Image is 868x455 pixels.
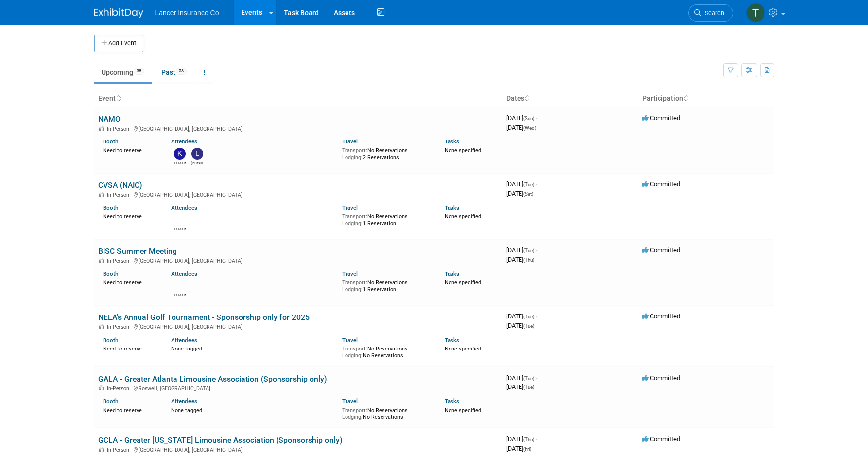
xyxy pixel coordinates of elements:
[99,385,104,390] img: In-Person Event
[506,124,536,131] span: [DATE]
[642,313,680,320] span: Committed
[523,314,534,319] span: (Tue)
[523,446,531,452] span: (Fri)
[536,435,537,443] span: -
[103,278,157,286] div: Need to reserve
[98,256,498,264] div: [GEOGRAPHIC_DATA], [GEOGRAPHIC_DATA]
[506,190,533,197] span: [DATE]
[523,248,534,253] span: (Tue)
[98,374,327,384] a: GALA - Greater Atlanta Limousine Association (Sponsorship only)
[506,374,537,382] span: [DATE]
[174,292,186,298] div: Danielle Smith
[98,435,343,445] a: GCLA - Greater [US_STATE] Limousine Association (Sponsorship only)
[103,270,118,277] a: Booth
[506,246,537,254] span: [DATE]
[99,324,104,329] img: In-Person Event
[506,313,537,320] span: [DATE]
[642,114,680,122] span: Committed
[107,192,132,198] span: In-Person
[342,344,430,359] div: No Reservations No Reservations
[103,145,157,154] div: Need to reserve
[523,376,534,381] span: (Tue)
[103,138,118,145] a: Booth
[174,280,186,292] img: Danielle Smith
[523,116,534,121] span: (Sun)
[342,145,430,161] div: No Reservations 2 Reservations
[342,280,367,286] span: Transport:
[536,180,537,188] span: -
[701,9,724,17] span: Search
[342,147,367,154] span: Transport:
[98,445,498,453] div: [GEOGRAPHIC_DATA], [GEOGRAPHIC_DATA]
[445,398,459,405] a: Tasks
[342,286,363,293] span: Lodging:
[94,35,143,52] button: Add Event
[445,270,459,277] a: Tasks
[342,405,430,420] div: No Reservations No Reservations
[506,383,534,390] span: [DATE]
[536,114,537,122] span: -
[103,337,118,344] a: Booth
[171,398,197,405] a: Attendees
[342,352,363,359] span: Lodging:
[523,385,534,390] span: (Tue)
[445,280,481,286] span: None specified
[523,437,534,442] span: (Thu)
[445,213,481,220] span: None specified
[523,191,533,197] span: (Sat)
[171,405,335,414] div: None tagged
[445,147,481,154] span: None specified
[642,374,680,382] span: Committed
[107,385,132,392] span: In-Person
[171,138,197,145] a: Attendees
[536,374,537,382] span: -
[103,344,157,352] div: Need to reserve
[98,190,498,198] div: [GEOGRAPHIC_DATA], [GEOGRAPHIC_DATA]
[342,138,358,145] a: Travel
[342,270,358,277] a: Travel
[176,68,187,75] span: 58
[342,211,430,227] div: No Reservations 1 Reservation
[506,445,531,452] span: [DATE]
[342,278,430,293] div: No Reservations 1 Reservation
[642,180,680,188] span: Committed
[536,246,537,254] span: -
[506,435,537,443] span: [DATE]
[523,323,534,329] span: (Tue)
[174,214,186,226] img: Danielle Smith
[171,204,197,211] a: Attendees
[99,258,104,263] img: In-Person Event
[116,94,121,102] a: Sort by Event Name
[103,398,118,405] a: Booth
[191,148,203,160] img: Leslie Neverson-Drake
[99,447,104,452] img: In-Person Event
[107,126,132,132] span: In-Person
[445,337,459,344] a: Tasks
[94,63,152,82] a: Upcoming38
[174,148,186,160] img: Kimberlee Bissegger
[98,313,310,322] a: NELA's Annual Golf Tournament - Sponsorship only for 2025
[342,337,358,344] a: Travel
[506,180,537,188] span: [DATE]
[342,407,367,414] span: Transport:
[506,114,537,122] span: [DATE]
[154,63,194,82] a: Past58
[94,90,502,107] th: Event
[174,226,186,232] div: Danielle Smith
[523,125,536,131] span: (Wed)
[134,68,144,75] span: 38
[98,114,121,124] a: NAMO
[174,160,186,166] div: Kimberlee Bissegger
[342,204,358,211] a: Travel
[524,94,529,102] a: Sort by Start Date
[445,204,459,211] a: Tasks
[99,192,104,197] img: In-Person Event
[342,398,358,405] a: Travel
[98,246,177,256] a: BISC Summer Meeting
[107,447,132,453] span: In-Person
[191,160,203,166] div: Leslie Neverson-Drake
[445,346,481,352] span: None specified
[342,154,363,161] span: Lodging:
[171,270,197,277] a: Attendees
[506,256,534,263] span: [DATE]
